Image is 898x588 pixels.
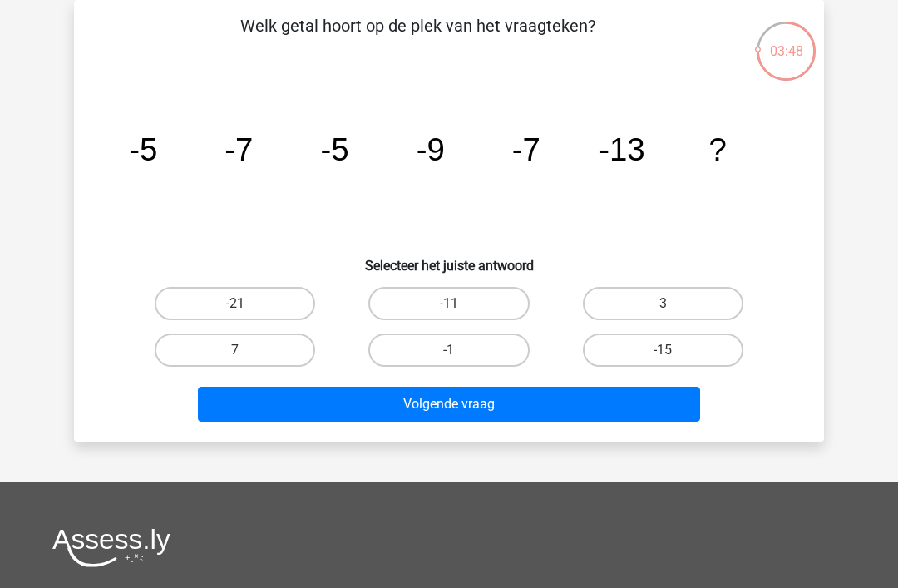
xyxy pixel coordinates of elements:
[512,131,540,167] tspan: -7
[155,334,315,367] label: 7
[368,287,529,320] label: -11
[52,528,170,567] img: Assessly logo
[198,387,701,422] button: Volgende vraag
[101,245,797,274] h6: Selecteer het juiste antwoord
[599,131,644,167] tspan: -13
[583,287,743,320] label: 3
[155,287,315,320] label: -21
[129,131,157,167] tspan: -5
[320,131,348,167] tspan: -5
[101,13,735,63] p: Welk getal hoort op de plek van het vraagteken?
[583,334,743,367] label: -15
[755,20,817,62] div: 03:48
[708,131,726,167] tspan: ?
[417,131,445,167] tspan: -9
[368,334,529,367] label: -1
[224,131,253,167] tspan: -7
